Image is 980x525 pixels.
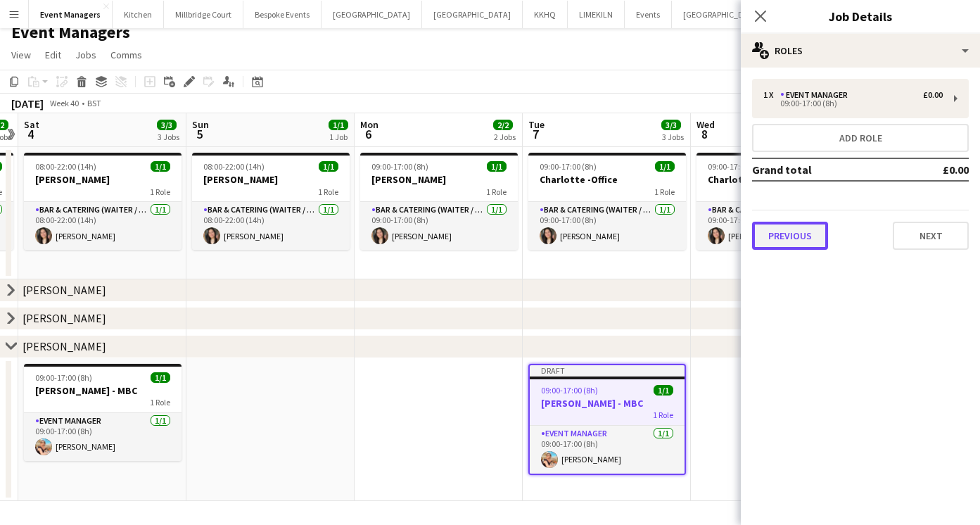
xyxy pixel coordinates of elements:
[523,1,568,28] button: KKHQ
[24,153,182,250] app-job-card: 08:00-22:00 (14h)1/1[PERSON_NAME]1 RoleBar & Catering (Waiter / waitress)1/108:00-22:00 (14h)[PER...
[24,202,182,250] app-card-role: Bar & Catering (Waiter / waitress)1/108:00-22:00 (14h)[PERSON_NAME]
[29,1,113,28] button: Event Managers
[528,118,545,131] span: Tue
[22,126,39,142] span: 4
[493,120,513,130] span: 2/2
[530,426,685,474] app-card-role: Event Manager1/109:00-17:00 (8h)[PERSON_NAME]
[568,1,625,28] button: LIMEKILN
[23,339,106,353] div: [PERSON_NAME]
[87,98,101,108] div: BST
[528,202,686,250] app-card-role: Bar & Catering (Waiter / waitress)1/109:00-17:00 (8h)[PERSON_NAME]
[752,124,969,152] button: Add role
[203,161,265,172] span: 08:00-22:00 (14h)
[528,364,686,475] app-job-card: Draft09:00-17:00 (8h)1/1[PERSON_NAME] - MBC1 RoleEvent Manager1/109:00-17:00 (8h)[PERSON_NAME]
[653,410,673,420] span: 1 Role
[150,186,170,197] span: 1 Role
[243,1,322,28] button: Bespoke Events
[190,126,209,142] span: 5
[35,161,96,172] span: 08:00-22:00 (14h)
[164,1,243,28] button: Millbridge Court
[158,132,179,142] div: 3 Jobs
[360,173,518,186] h3: [PERSON_NAME]
[23,283,106,297] div: [PERSON_NAME]
[487,161,507,172] span: 1/1
[694,126,715,142] span: 8
[530,397,685,410] h3: [PERSON_NAME] - MBC
[322,1,422,28] button: [GEOGRAPHIC_DATA]
[662,132,684,142] div: 3 Jobs
[110,49,142,61] span: Comms
[530,365,685,377] div: Draft
[654,385,673,396] span: 1/1
[46,98,82,108] span: Week 40
[541,385,598,396] span: 09:00-17:00 (8h)
[11,49,31,61] span: View
[486,186,507,197] span: 1 Role
[763,100,943,107] div: 09:00-17:00 (8h)
[696,118,715,131] span: Wed
[192,202,350,250] app-card-role: Bar & Catering (Waiter / waitress)1/108:00-22:00 (14h)[PERSON_NAME]
[422,1,523,28] button: [GEOGRAPHIC_DATA]
[105,46,148,64] a: Comms
[319,161,338,172] span: 1/1
[113,1,164,28] button: Kitchen
[528,173,686,186] h3: Charlotte -Office
[371,161,428,172] span: 09:00-17:00 (8h)
[24,364,182,461] app-job-card: 09:00-17:00 (8h)1/1[PERSON_NAME] - MBC1 RoleEvent Manager1/109:00-17:00 (8h)[PERSON_NAME]
[360,202,518,250] app-card-role: Bar & Catering (Waiter / waitress)1/109:00-17:00 (8h)[PERSON_NAME]
[318,186,338,197] span: 1 Role
[526,126,545,142] span: 7
[45,49,61,61] span: Edit
[752,158,902,181] td: Grand total
[157,120,177,130] span: 3/3
[358,126,378,142] span: 6
[24,384,182,397] h3: [PERSON_NAME] - MBC
[35,372,92,383] span: 09:00-17:00 (8h)
[6,46,37,64] a: View
[24,413,182,461] app-card-role: Event Manager1/109:00-17:00 (8h)[PERSON_NAME]
[192,173,350,186] h3: [PERSON_NAME]
[329,132,348,142] div: 1 Job
[741,7,980,25] h3: Job Details
[192,153,350,250] app-job-card: 08:00-22:00 (14h)1/1[PERSON_NAME]1 RoleBar & Catering (Waiter / waitress)1/108:00-22:00 (14h)[PER...
[329,120,348,130] span: 1/1
[540,161,597,172] span: 09:00-17:00 (8h)
[696,202,854,250] app-card-role: Bar & Catering (Waiter / waitress)1/109:00-17:00 (8h)[PERSON_NAME]
[893,222,969,250] button: Next
[696,153,854,250] app-job-card: 09:00-17:00 (8h)1/1Charlotte - AL1 RoleBar & Catering (Waiter / waitress)1/109:00-17:00 (8h)[PERS...
[902,158,969,181] td: £0.00
[150,397,170,407] span: 1 Role
[360,118,378,131] span: Mon
[70,46,102,64] a: Jobs
[24,173,182,186] h3: [PERSON_NAME]
[528,153,686,250] app-job-card: 09:00-17:00 (8h)1/1Charlotte -Office1 RoleBar & Catering (Waiter / waitress)1/109:00-17:00 (8h)[P...
[360,153,518,250] app-job-card: 09:00-17:00 (8h)1/1[PERSON_NAME]1 RoleBar & Catering (Waiter / waitress)1/109:00-17:00 (8h)[PERSO...
[192,118,209,131] span: Sun
[672,1,772,28] button: [GEOGRAPHIC_DATA]
[24,118,39,131] span: Sat
[780,90,853,100] div: Event Manager
[11,22,130,43] h1: Event Managers
[696,173,854,186] h3: Charlotte - AL
[655,161,675,172] span: 1/1
[654,186,675,197] span: 1 Role
[923,90,943,100] div: £0.00
[763,90,780,100] div: 1 x
[151,161,170,172] span: 1/1
[625,1,672,28] button: Events
[75,49,96,61] span: Jobs
[151,372,170,383] span: 1/1
[741,34,980,68] div: Roles
[39,46,67,64] a: Edit
[661,120,681,130] span: 3/3
[708,161,765,172] span: 09:00-17:00 (8h)
[11,96,44,110] div: [DATE]
[752,222,828,250] button: Previous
